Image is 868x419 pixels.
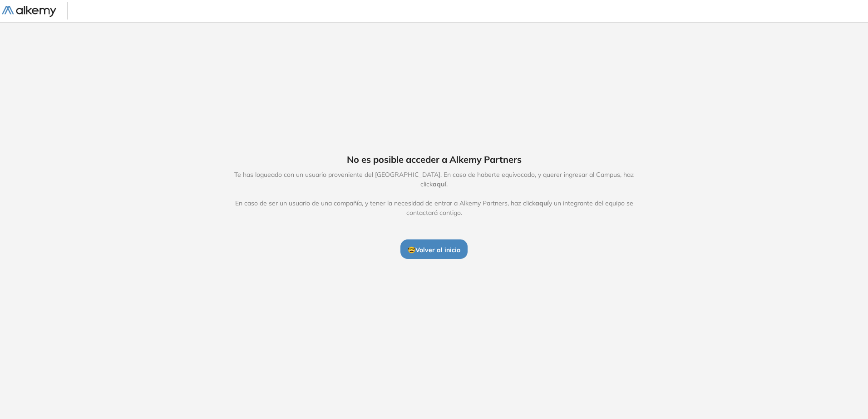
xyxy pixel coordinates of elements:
span: Te has logueado con un usuario proveniente del [GEOGRAPHIC_DATA]. En caso de haberte equivocado, ... [225,170,643,218]
div: Widget de chat [705,314,868,419]
iframe: Chat Widget [705,314,868,419]
span: aquí [535,199,549,207]
span: aquí [433,180,446,188]
span: 🤓 Volver al inicio [408,246,460,254]
span: No es posible acceder a Alkemy Partners [347,153,522,166]
img: Logo [2,6,56,17]
button: 🤓Volver al inicio [400,239,468,258]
